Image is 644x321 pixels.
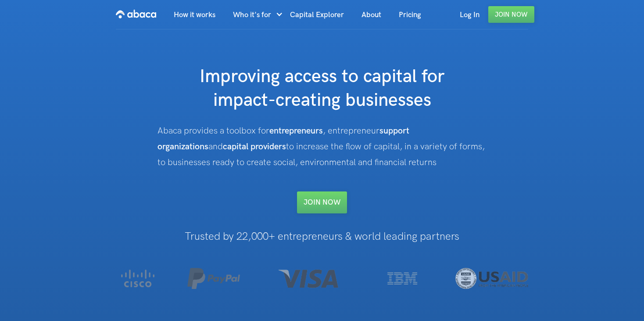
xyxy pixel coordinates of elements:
[147,65,497,112] h1: Improving access to capital for impact-creating businesses
[116,7,156,21] img: Abaca logo
[297,191,347,213] a: Join NOW
[157,123,487,170] div: Abaca provides a toolbox for , entrepreneur and to increase the flow of capital, in a variety of ...
[223,141,286,152] strong: capital providers
[488,6,534,23] a: Join Now
[269,126,323,136] strong: entrepreneurs
[97,231,547,242] h1: Trusted by 22,000+ entrepreneurs & world leading partners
